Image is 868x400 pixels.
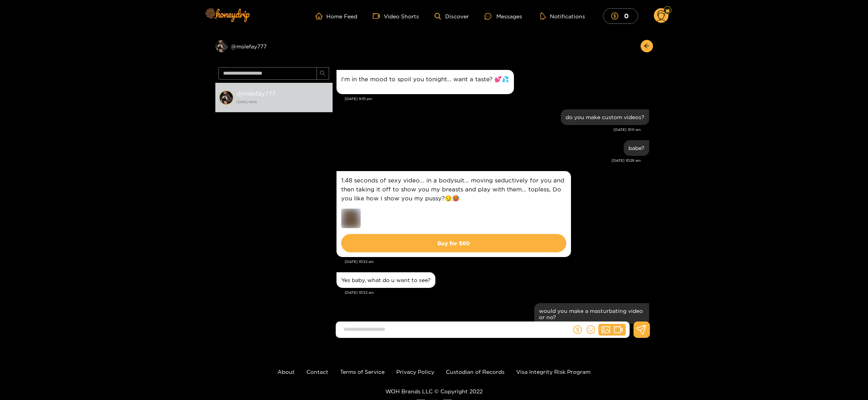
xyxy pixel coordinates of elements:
[373,12,384,20] span: video-camera
[396,369,434,375] a: Privacy Policy
[320,70,326,77] span: search
[572,324,583,336] button: dollar
[624,140,649,156] div: Sep. 5, 10:29 am
[644,43,650,50] span: arrow-left
[628,145,644,151] div: babe?
[573,325,582,334] span: dollar
[611,12,622,20] span: dollar
[587,325,595,334] span: smile
[306,369,328,375] a: Contact
[341,176,566,203] p: 1:48 seconds of sexy video... in a bodysuit... moving seductively for you and then taking it off ...
[315,12,326,20] span: home
[435,13,469,20] a: Discover
[665,8,670,13] img: Fan Level
[341,234,566,252] button: Buy for $60
[614,325,623,334] span: video-camera
[603,8,638,23] button: 0
[336,171,571,257] div: Sep. 5, 10:32 am
[623,12,630,20] mark: 0
[236,98,329,105] strong: [DATE] 19:08
[219,91,233,105] img: conversation
[373,12,419,20] a: Video Shorts
[336,70,514,94] div: Sep. 4, 9:10 pm
[336,158,641,163] div: [DATE] 10:29 am
[340,369,385,375] a: Terms of Service
[641,40,653,52] button: arrow-left
[345,259,649,264] div: [DATE] 10:32 am
[485,12,522,21] div: Messages
[561,109,649,125] div: Sep. 5, 10:11 am
[336,127,641,132] div: [DATE] 10:11 am
[539,308,644,320] div: would you make a masturbating video or no?
[277,369,295,375] a: About
[601,325,610,334] span: picture
[341,209,361,228] img: preview
[538,12,587,20] button: Notifications
[598,324,626,336] button: picturevideo-camera
[516,369,591,375] a: Visa Integrity Risk Program
[315,12,357,20] a: Home Feed
[446,369,505,375] a: Custodian of Records
[345,290,649,295] div: [DATE] 10:32 am
[236,90,276,97] strong: @ mslefay777
[566,114,644,120] div: do you make custom videos?
[336,272,435,288] div: Sep. 5, 10:32 am
[534,303,649,325] div: Sep. 5, 10:33 am
[341,277,431,283] div: Yes baby, what do u want to see?
[345,96,649,102] div: [DATE] 9:10 pm
[341,75,509,84] p: I’m in the mood to spoil you tonight… want a taste? 💕💦
[215,40,333,52] div: @mslefay777
[317,67,329,80] button: search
